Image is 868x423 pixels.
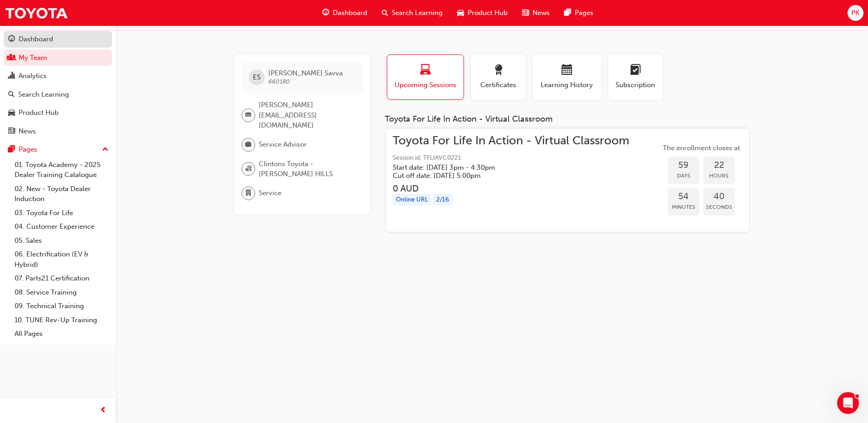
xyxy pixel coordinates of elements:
[533,54,601,100] button: Learning History
[102,144,108,156] span: up-icon
[259,159,356,179] span: Clintons Toyota - [PERSON_NAME] HILLS
[11,285,112,300] a: 08. Service Training
[393,153,629,163] span: Session id: TFLIAVC0221
[668,160,700,171] span: 59
[4,141,112,158] button: Pages
[5,3,68,23] img: Trak
[11,234,112,248] a: 05. Sales
[493,64,504,77] span: award-icon
[4,86,112,103] a: Search Learning
[11,327,112,341] a: All Pages
[392,8,443,18] span: Search Learning
[394,80,457,90] span: Upcoming Sessions
[375,4,450,22] a: search-iconSearch Learning
[393,136,742,225] a: Toyota For Life In Action - Virtual ClassroomSession id: TFLIAVC0221Start date: [DATE] 3pm - 4:30...
[533,8,550,18] span: News
[8,91,15,99] span: search-icon
[393,194,431,206] div: Online URL
[11,206,112,220] a: 03. Toyota For Life
[851,8,859,18] span: PK
[630,64,641,77] span: learningplan-icon
[4,29,112,141] button: DashboardMy TeamAnalyticsSearch LearningProduct HubNews
[18,89,69,100] div: Search Learning
[468,8,508,18] span: Product Hub
[245,139,252,151] span: briefcase-icon
[450,4,515,22] a: car-iconProduct Hub
[19,108,59,118] div: Product Hub
[4,123,112,140] a: News
[433,194,452,206] div: 2 / 16
[268,69,343,77] span: [PERSON_NAME] Savva
[393,183,629,194] h3: 0 AUD
[100,405,107,416] span: prev-icon
[848,5,863,21] button: PK
[19,126,36,137] div: News
[259,139,307,150] span: Service Advisor
[382,7,388,19] span: search-icon
[245,109,252,121] span: email-icon
[315,4,375,22] a: guage-iconDashboard
[8,72,15,80] span: chart-icon
[333,8,367,18] span: Dashboard
[457,7,464,19] span: car-icon
[4,68,112,84] a: Analytics
[11,271,112,285] a: 07. Parts21 Certification
[703,192,735,202] span: 40
[522,7,529,19] span: news-icon
[478,80,519,90] span: Certificates
[322,7,329,19] span: guage-icon
[259,188,281,198] span: Service
[8,35,15,44] span: guage-icon
[703,171,735,181] span: Hours
[11,299,112,313] a: 09. Technical Training
[268,78,290,85] span: 660180
[11,313,112,327] a: 10. TUNE Rev-Up Training
[393,163,615,172] h5: Start date: [DATE] 3pm - 4:30pm
[393,136,629,146] span: Toyota For Life In Action - Virtual Classroom
[668,171,700,181] span: Days
[608,54,663,100] button: Subscription
[703,160,735,171] span: 22
[8,146,15,154] span: pages-icon
[11,158,112,182] a: 01. Toyota Academy - 2025 Dealer Training Catalogue
[8,109,15,117] span: car-icon
[11,182,112,206] a: 02. New - Toyota Dealer Induction
[245,187,252,199] span: department-icon
[562,64,572,77] span: calendar-icon
[703,202,735,212] span: Seconds
[253,72,261,83] span: ES
[385,114,750,124] div: Toyota For Life In Action - Virtual Classroom
[245,163,252,175] span: organisation-icon
[393,172,615,180] h5: Cut off date: [DATE] 5:00pm
[615,80,656,90] span: Subscription
[8,128,15,136] span: news-icon
[661,143,742,153] span: The enrollment closes at
[668,192,700,202] span: 54
[11,220,112,234] a: 04. Customer Experience
[19,34,53,44] div: Dashboard
[575,8,593,18] span: Pages
[564,7,571,19] span: pages-icon
[471,54,526,100] button: Certificates
[837,392,859,414] iframe: Intercom live chat
[420,64,431,77] span: laptop-icon
[19,71,47,81] div: Analytics
[387,54,464,100] button: Upcoming Sessions
[668,202,700,212] span: Minutes
[4,31,112,48] a: Dashboard
[11,247,112,271] a: 06. Electrification (EV & Hybrid)
[515,4,557,22] a: news-iconNews
[4,104,112,121] a: Product Hub
[19,144,37,155] div: Pages
[259,100,356,131] span: [PERSON_NAME][EMAIL_ADDRESS][DOMAIN_NAME]
[540,80,594,90] span: Learning History
[8,54,15,62] span: people-icon
[557,4,601,22] a: pages-iconPages
[4,49,112,66] a: My Team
